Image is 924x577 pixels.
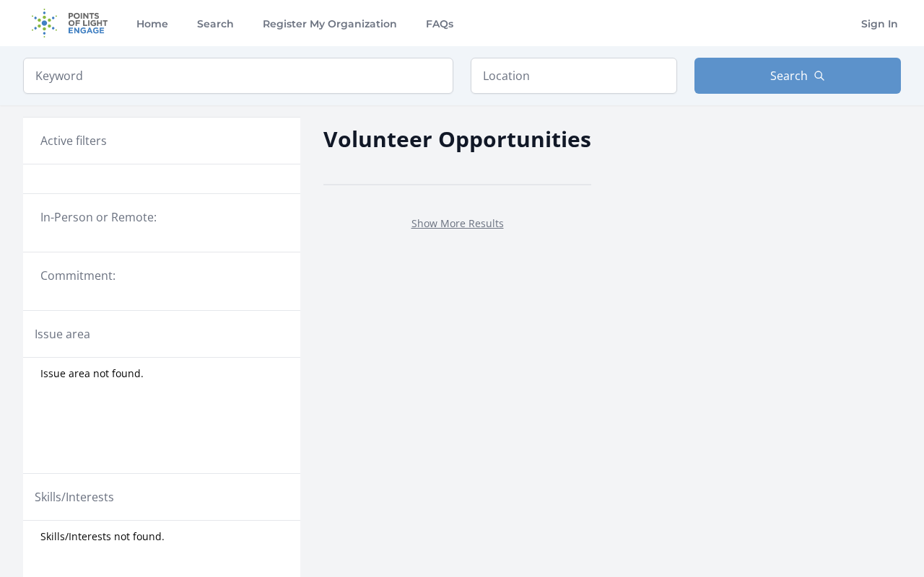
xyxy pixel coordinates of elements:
button: Search [694,58,901,94]
span: Search [770,67,808,84]
legend: In-Person or Remote: [40,208,283,226]
legend: Issue area [35,325,90,343]
span: Issue area not found. [40,366,144,381]
a: Show More Results [411,216,504,230]
span: Skills/Interests not found. [40,529,165,544]
h2: Volunteer Opportunities [323,123,591,155]
legend: Commitment: [40,267,283,284]
legend: Skills/Interests [35,488,114,506]
h3: Active filters [40,132,107,149]
input: Keyword [23,58,453,94]
input: Location [471,58,677,94]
